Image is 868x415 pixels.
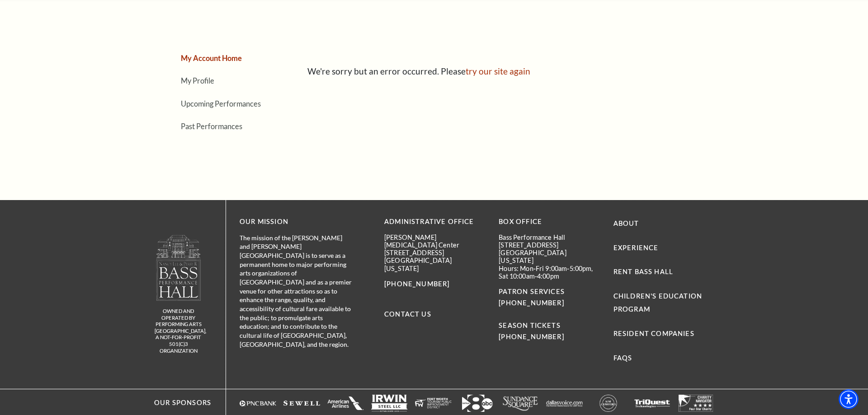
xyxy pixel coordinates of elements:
p: [STREET_ADDRESS] [499,241,599,249]
a: The image is completely blank or white. - open in a new tab [678,395,714,412]
p: [PERSON_NAME][MEDICAL_DATA] Center [384,233,485,249]
img: Logo of PNC Bank in white text with a triangular symbol. [240,395,276,412]
a: try our site again [466,66,530,76]
img: The image is completely blank or white. [283,395,320,412]
img: Logo of Sundance Square, featuring stylized text in white. [502,395,539,412]
p: [STREET_ADDRESS] [384,249,485,256]
p: [GEOGRAPHIC_DATA][US_STATE] [499,249,599,265]
a: My Account Home [181,54,242,62]
a: Children's Education Program [613,292,702,313]
img: owned and operated by Performing Arts Fort Worth, A NOT-FOR-PROFIT 501(C)3 ORGANIZATION [156,234,202,301]
img: The image is completely blank or white. [327,395,364,412]
a: Logo featuring the number "8" with an arrow and "abc" in a modern design. - open in a new tab [459,395,495,412]
a: The image is completely blank or white. - open in a new tab [634,395,670,412]
a: FAQs [613,354,632,362]
a: Past Performances [181,122,242,131]
a: Logo of Irwin Steel LLC, featuring the company name in bold letters with a simple design. - open ... [371,395,408,412]
a: Logo of PNC Bank in white text with a triangular symbol. - open in a new tab - target website may... [240,395,276,412]
div: We're sorry but an error occurred. Please [307,65,708,78]
p: BOX OFFICE [499,216,599,228]
div: Accessibility Menu [839,389,859,409]
img: The image is completely blank or white. [415,395,452,412]
a: The image features a simple white background with text that appears to be a logo or brand name. -... [546,395,583,412]
p: The mission of the [PERSON_NAME] and [PERSON_NAME][GEOGRAPHIC_DATA] is to serve as a permanent ho... [240,233,353,349]
img: The image is completely blank or white. [634,395,670,412]
a: Contact Us [384,310,431,318]
img: A circular logo with the text "KIM CLASSIFIED" in the center, featuring a bold, modern design. [590,395,627,412]
p: [PHONE_NUMBER] [384,279,485,290]
p: [GEOGRAPHIC_DATA][US_STATE] [384,256,485,272]
a: Logo of Sundance Square, featuring stylized text in white. - open in a new tab [502,395,539,412]
p: Hours: Mon-Fri 9:00am-5:00pm, Sat 10:00am-4:00pm [499,265,599,280]
a: Experience [613,244,659,252]
a: Upcoming Performances [181,99,261,108]
p: SEASON TICKETS [PHONE_NUMBER] [499,309,599,343]
a: Resident Companies [613,330,694,337]
img: The image is completely blank or white. [678,395,714,412]
p: PATRON SERVICES [PHONE_NUMBER] [499,286,599,309]
p: Administrative Office [384,216,485,228]
a: A circular logo with the text "KIM CLASSIFIED" in the center, featuring a bold, modern design. - ... [590,395,627,412]
img: The image features a simple white background with text that appears to be a logo or brand name. [546,395,583,412]
a: About [613,219,639,227]
img: Logo featuring the number "8" with an arrow and "abc" in a modern design. [459,395,495,412]
p: Bass Performance Hall [499,233,599,241]
a: The image is completely blank or white. - open in a new tab [283,395,320,412]
a: Rent Bass Hall [613,268,673,275]
p: Our Sponsors [146,397,211,409]
img: Logo of Irwin Steel LLC, featuring the company name in bold letters with a simple design. [371,395,408,412]
a: The image is completely blank or white. - open in a new tab [327,395,364,412]
a: My Profile [181,76,214,85]
p: OUR MISSION [240,216,353,228]
p: owned and operated by Performing Arts [GEOGRAPHIC_DATA], A NOT-FOR-PROFIT 501(C)3 ORGANIZATION [155,308,202,354]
